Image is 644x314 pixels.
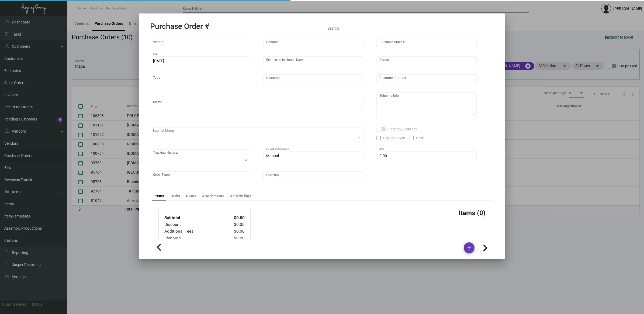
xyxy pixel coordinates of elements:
div: Current version: [2,302,30,307]
td: Additional Fees [164,228,223,235]
span: Draft [416,135,425,141]
td: $0.00 [223,228,245,235]
td: Subtotal [164,215,223,221]
td: Shipping [164,235,223,242]
div: 0.51.2 [32,302,43,307]
span: Deposit given [383,135,405,141]
h3: Items (0) [459,209,486,217]
div: Activity logs [230,193,251,199]
div: Notes [186,193,196,199]
span: Manual [266,154,279,158]
h2: Purchase Order # [150,22,209,31]
td: $0.00 [223,235,245,242]
td: Discount [164,221,223,228]
div: Attachments [202,193,224,199]
div: Tasks [170,193,180,199]
td: $0.00 [223,221,245,228]
span: Regency Contact [388,126,417,132]
td: $0.00 [223,215,245,221]
div: Items [154,193,164,199]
